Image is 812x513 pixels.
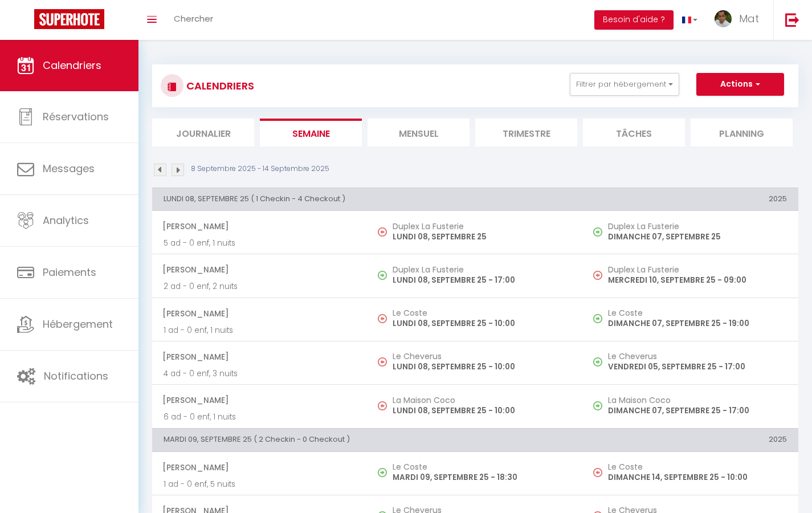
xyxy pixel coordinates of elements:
[583,119,685,146] li: Tâches
[43,161,95,176] span: Messages
[608,308,787,317] h5: Le Coste
[608,231,787,243] p: DIMANCHE 07, SEPTEMBRE 25
[393,317,572,329] p: LUNDI 08, SEPTEMBRE 25 - 10:00
[593,271,602,280] img: NO IMAGE
[608,396,787,405] h5: La Maison Coco
[608,361,787,373] p: VENDREDI 05, SEPTEMBRE 25 - 17:00
[162,259,356,280] span: [PERSON_NAME]
[34,9,104,29] img: Super Booking
[696,73,784,96] button: Actions
[43,265,96,279] span: Paiements
[593,468,602,477] img: NO IMAGE
[608,222,787,231] h5: Duplex La Fusterie
[152,188,583,210] th: LUNDI 08, SEPTEMBRE 25 ( 1 Checkin - 4 Checkout )
[608,405,787,417] p: DIMANCHE 07, SEPTEMBRE 25 - 17:00
[393,231,572,243] p: LUNDI 08, SEPTEMBRE 25
[393,471,572,483] p: MARDI 09, SEPTEMBRE 25 - 18:30
[608,352,787,361] h5: Le Cheverus
[393,222,572,231] h5: Duplex La Fusterie
[183,73,254,99] h3: CALENDRIERS
[164,368,356,380] p: 4 ad - 0 enf, 3 nuits
[164,411,356,423] p: 6 ad - 0 enf, 1 nuits
[608,471,787,483] p: DIMANCHE 14, SEPTEMBRE 25 - 10:00
[715,10,732,27] img: ...
[378,401,387,410] img: NO IMAGE
[164,237,356,249] p: 5 ad - 0 enf, 1 nuits
[393,462,572,471] h5: Le Coste
[393,265,572,274] h5: Duplex La Fusterie
[378,357,387,367] img: NO IMAGE
[260,119,362,146] li: Semaine
[43,109,109,124] span: Réservations
[570,73,679,96] button: Filtrer par hébergement
[393,352,572,361] h5: Le Cheverus
[785,13,799,27] img: logout
[174,13,213,25] span: Chercher
[368,119,470,146] li: Mensuel
[164,280,356,292] p: 2 ad - 0 enf, 2 nuits
[44,369,108,383] span: Notifications
[739,11,759,26] span: Mat
[593,357,602,367] img: NO IMAGE
[162,389,356,411] span: [PERSON_NAME]
[608,274,787,286] p: MERCREDI 10, SEPTEMBRE 25 - 09:00
[378,314,387,323] img: NO IMAGE
[152,119,254,146] li: Journalier
[608,265,787,274] h5: Duplex La Fusterie
[43,58,101,72] span: Calendriers
[583,429,798,451] th: 2025
[162,303,356,324] span: [PERSON_NAME]
[393,274,572,286] p: LUNDI 08, SEPTEMBRE 25 - 17:00
[393,361,572,373] p: LUNDI 08, SEPTEMBRE 25 - 10:00
[594,10,674,30] button: Besoin d'aide ?
[164,324,356,336] p: 1 ad - 0 enf, 1 nuits
[593,401,602,410] img: NO IMAGE
[393,405,572,417] p: LUNDI 08, SEPTEMBRE 25 - 10:00
[583,188,798,210] th: 2025
[608,317,787,329] p: DIMANCHE 07, SEPTEMBRE 25 - 19:00
[9,5,43,39] button: Ouvrir le widget de chat LiveChat
[378,227,387,237] img: NO IMAGE
[393,396,572,405] h5: La Maison Coco
[164,478,356,490] p: 1 ad - 0 enf, 5 nuits
[191,164,329,174] p: 8 Septembre 2025 - 14 Septembre 2025
[691,119,793,146] li: Planning
[593,227,602,237] img: NO IMAGE
[162,457,356,478] span: [PERSON_NAME]
[152,429,583,451] th: MARDI 09, SEPTEMBRE 25 ( 2 Checkin - 0 Checkout )
[608,462,787,471] h5: Le Coste
[593,314,602,323] img: NO IMAGE
[162,346,356,368] span: [PERSON_NAME]
[162,215,356,237] span: [PERSON_NAME]
[393,308,572,317] h5: Le Coste
[475,119,577,146] li: Trimestre
[43,213,89,227] span: Analytics
[43,317,113,331] span: Hébergement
